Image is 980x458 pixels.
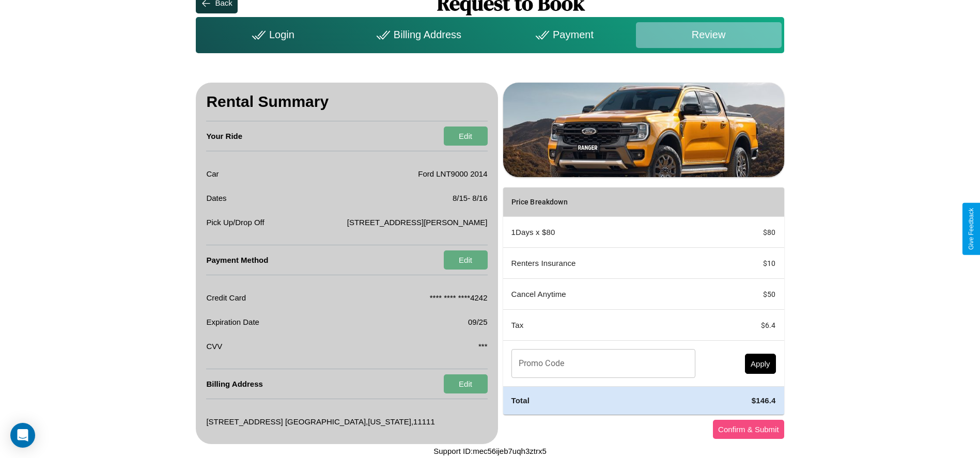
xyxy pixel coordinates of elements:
p: Cancel Anytime [511,287,695,301]
button: Confirm & Submit [713,420,784,439]
button: Edit [444,127,488,146]
h4: Billing Address [206,369,262,399]
p: [STREET_ADDRESS][PERSON_NAME] [347,215,488,229]
th: Price Breakdown [503,187,704,217]
h4: $ 146.4 [712,395,776,406]
p: [STREET_ADDRESS] [GEOGRAPHIC_DATA] , [US_STATE] , 11111 [206,415,434,429]
p: 1 Days x $ 80 [511,225,695,239]
div: Open Intercom Messenger [10,423,35,448]
h4: Total [511,395,695,406]
p: 8 / 15 - 8 / 16 [453,191,488,205]
p: Renters Insurance [511,256,695,270]
div: Payment [490,22,635,48]
p: Credit Card [206,291,246,305]
h4: Your Ride [206,121,242,151]
p: Dates [206,191,226,205]
h4: Payment Method [206,245,268,275]
button: Edit [444,250,488,270]
table: simple table [503,187,784,414]
td: $ 50 [704,279,784,310]
div: Billing Address [344,22,490,48]
p: Car [206,167,219,181]
p: Tax [511,318,695,332]
h3: Rental Summary [206,83,487,121]
td: $ 10 [704,248,784,279]
p: Support ID: mec56ijeb7uqh3ztrx5 [433,444,546,458]
div: Give Feedback [968,208,975,250]
p: Pick Up/Drop Off [206,215,264,229]
div: Login [198,22,344,48]
p: Expiration Date [206,315,259,329]
p: Ford LNT9000 2014 [418,167,487,181]
button: Edit [444,374,488,393]
td: $ 80 [704,217,784,248]
div: Review [636,22,782,48]
button: Apply [745,354,776,374]
p: 09/25 [468,315,488,329]
td: $ 6.4 [704,310,784,341]
p: CVV [206,339,222,353]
